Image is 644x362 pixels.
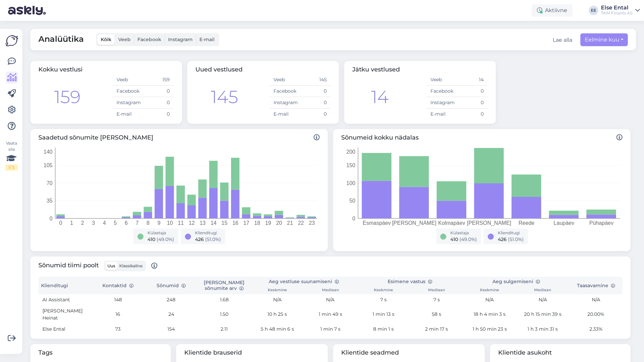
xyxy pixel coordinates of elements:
[137,36,161,42] span: Facebook
[148,230,174,236] div: Külastaja
[81,220,84,226] tspan: 2
[92,277,145,294] th: Kontaktid
[112,74,143,86] td: Veeb
[269,97,300,109] td: Instagram
[341,348,477,357] span: Klientide seadmed
[251,305,304,324] td: 10 h 25 s
[304,324,357,335] td: 1 min 7 s
[147,220,150,226] tspan: 8
[199,36,215,42] span: E-mail
[112,97,143,109] td: Instagram
[251,277,357,286] th: Aeg vestluse suunamiseni
[112,86,143,97] td: Facebook
[357,294,410,305] td: 7 s
[118,36,131,42] span: Veeb
[198,305,251,324] td: 1.50
[198,277,251,294] th: [PERSON_NAME] sõnumite arv
[125,220,128,226] tspan: 6
[144,294,198,305] td: 248
[38,305,92,324] td: [PERSON_NAME] Heinat
[167,220,173,226] tspan: 10
[107,263,115,268] span: Uus
[143,86,174,97] td: 0
[205,236,221,242] span: ( 51.0 %)
[101,36,111,42] span: Kõik
[304,294,357,305] td: N/A
[498,236,507,242] span: 426
[114,220,117,226] tspan: 5
[38,294,92,305] td: AI Assistant
[92,294,145,305] td: 148
[463,277,569,286] th: Aeg sulgemiseni
[508,236,524,242] span: ( 51.0 %)
[426,109,457,120] td: E-mail
[300,97,331,109] td: 0
[569,277,622,294] th: Taasavamine
[46,198,53,204] tspan: 35
[112,109,143,120] td: E-mail
[198,324,251,335] td: 2.11
[287,220,293,226] tspan: 21
[143,97,174,109] td: 0
[243,220,249,226] tspan: 17
[50,216,53,221] tspan: 0
[251,324,304,335] td: 5 h 48 min 6 s
[269,86,300,97] td: Facebook
[516,324,570,335] td: 1 h 3 min 31 s
[553,36,572,44] button: Lae alla
[168,36,193,42] span: Instagram
[222,220,228,226] tspan: 15
[498,348,622,357] span: Klientide asukoht
[43,149,53,155] tspan: 140
[136,220,139,226] tspan: 7
[300,74,331,86] td: 145
[276,220,282,226] tspan: 20
[357,286,410,294] th: Keskmine
[357,305,410,324] td: 1 min 13 s
[498,230,524,236] div: Klienditugi
[519,220,535,226] tspan: Reede
[5,34,18,47] img: Askly Logo
[184,348,320,357] span: Klientide brauserid
[346,149,355,155] tspan: 200
[349,198,355,204] tspan: 50
[341,133,622,142] span: Sõnumeid kokku nädalas
[265,220,271,226] tspan: 19
[516,305,570,324] td: 20 h 15 min 39 s
[148,236,155,242] span: 410
[532,4,573,17] div: Aktiivne
[601,10,633,16] div: TKM Finants AS
[346,180,355,186] tspan: 100
[254,220,260,226] tspan: 18
[463,286,516,294] th: Keskmine
[158,220,161,226] tspan: 9
[438,220,465,226] tspan: Kolmapäev
[195,66,243,73] span: Uued vestlused
[92,220,95,226] tspan: 3
[450,230,477,236] div: Külastaja
[92,324,145,335] td: 73
[232,220,238,226] tspan: 16
[46,180,53,186] tspan: 70
[410,286,463,294] th: Mediaan
[426,86,457,97] td: Facebook
[200,220,206,226] tspan: 13
[363,220,391,226] tspan: Esmaspäev
[119,263,142,268] span: Klassikaline
[103,220,106,226] tspan: 4
[5,164,18,171] div: 1 / 3
[251,286,304,294] th: Keskmine
[589,220,613,226] tspan: Pühapäev
[38,133,320,142] span: Saadetud sõnumite [PERSON_NAME]
[309,220,315,226] tspan: 23
[457,97,488,109] td: 0
[178,220,184,226] tspan: 11
[554,220,574,226] tspan: Laupäev
[189,220,195,226] tspan: 12
[569,294,622,305] td: N/A
[601,5,633,10] div: Else Ental
[357,277,463,286] th: Esimene vastus
[352,216,355,221] tspan: 0
[54,84,80,110] div: 159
